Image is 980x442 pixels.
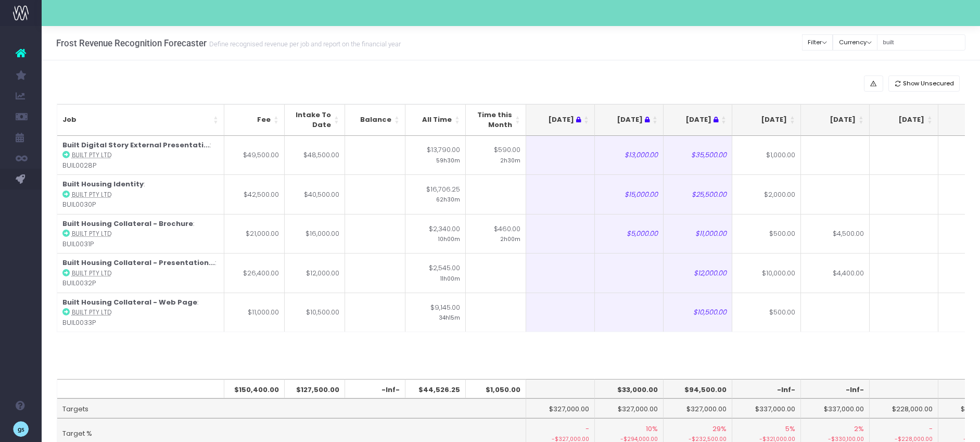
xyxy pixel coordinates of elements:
[285,253,345,293] td: $12,000.00
[664,214,732,254] td: $11,000.00
[664,253,732,293] td: $12,000.00
[57,293,224,332] td: : BUIL0033P
[224,214,285,254] td: $21,000.00
[224,253,285,293] td: $26,400.00
[224,104,285,136] th: Fee: activate to sort column ascending
[785,424,795,434] span: 5%
[833,34,877,50] button: Currency
[72,308,111,317] abbr: Built Pty Ltd
[57,253,224,293] td: : BUIL0032P
[732,379,801,399] th: -Inf-
[870,398,938,418] td: $228,000.00
[62,140,210,150] strong: Built Digital Story External Presentati...
[595,379,664,399] th: $33,000.00
[664,136,732,175] td: $35,500.00
[664,398,732,418] td: $327,000.00
[801,104,870,136] th: Nov 25: activate to sort column ascending
[57,398,526,418] td: Targets
[595,174,664,214] td: $15,000.00
[285,104,345,136] th: Intake To Date: activate to sort column ascending
[802,34,833,50] button: Filter
[854,424,864,434] span: 2%
[436,155,460,165] small: 59h30m
[285,214,345,254] td: $16,000.00
[801,214,870,254] td: $4,500.00
[405,136,466,175] td: $13,790.00
[72,151,111,159] abbr: Built Pty Ltd
[801,379,870,399] th: -Inf-
[224,293,285,332] td: $11,000.00
[732,104,801,136] th: Oct 25: activate to sort column ascending
[870,104,938,136] th: Dec 25: activate to sort column ascending
[732,214,801,254] td: $500.00
[57,214,224,254] td: : BUIL0031P
[405,214,466,254] td: $2,340.00
[285,174,345,214] td: $40,500.00
[903,79,954,88] span: Show Unsecured
[801,398,870,418] td: $337,000.00
[405,104,466,136] th: All Time: activate to sort column ascending
[224,379,285,399] th: $150,400.00
[664,379,732,399] th: $94,500.00
[801,253,870,293] td: $4,400.00
[438,234,460,243] small: 10h00m
[440,273,460,283] small: 11h00m
[646,424,658,434] span: 10%
[405,379,466,399] th: $44,526.25
[732,293,801,332] td: $500.00
[207,38,401,48] small: Define recognised revenue per job and report on the financial year
[500,234,520,243] small: 2h00m
[732,136,801,175] td: $1,000.00
[732,398,801,418] td: $337,000.00
[56,38,401,48] h3: Frost Revenue Recognition Forecaster
[439,312,460,322] small: 34h15m
[732,253,801,293] td: $10,000.00
[595,398,664,418] td: $327,000.00
[888,75,960,92] button: Show Unsecured
[72,230,111,238] abbr: Built Pty Ltd
[586,424,589,434] span: -
[62,258,215,268] strong: Built Housing Collateral - Presentation...
[500,155,520,165] small: 2h30m
[405,293,466,332] td: $9,145.00
[595,214,664,254] td: $5,000.00
[345,104,405,136] th: Balance: activate to sort column ascending
[285,379,345,399] th: $127,500.00
[466,214,526,254] td: $460.00
[405,253,466,293] td: $2,545.00
[62,219,193,229] strong: Built Housing Collateral - Brochure
[664,104,732,136] th: Sep 25 : activate to sort column ascending
[72,191,111,199] abbr: Built Pty Ltd
[526,104,595,136] th: Jul 25 : activate to sort column ascending
[664,174,732,214] td: $25,500.00
[526,398,595,418] td: $327,000.00
[57,136,224,175] td: : BUIL0028P
[285,136,345,175] td: $48,500.00
[595,104,664,136] th: Aug 25 : activate to sort column ascending
[13,421,29,437] img: images/default_profile_image.png
[72,269,111,277] abbr: Built Pty Ltd
[712,424,727,434] span: 29%
[405,174,466,214] td: $16,706.25
[436,194,460,204] small: 62h30m
[732,174,801,214] td: $2,000.00
[224,174,285,214] td: $42,500.00
[664,293,732,332] td: $10,500.00
[62,297,197,307] strong: Built Housing Collateral - Web Page
[285,293,345,332] td: $10,500.00
[345,379,405,399] th: -Inf-
[466,379,526,399] th: $1,050.00
[466,104,526,136] th: Time this Month: activate to sort column ascending
[466,136,526,175] td: $590.00
[62,179,144,189] strong: Built Housing Identity
[224,136,285,175] td: $49,500.00
[57,174,224,214] td: : BUIL0030P
[595,136,664,175] td: $13,000.00
[877,34,965,50] input: Search...
[57,104,224,136] th: Job: activate to sort column ascending
[929,424,933,434] span: -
